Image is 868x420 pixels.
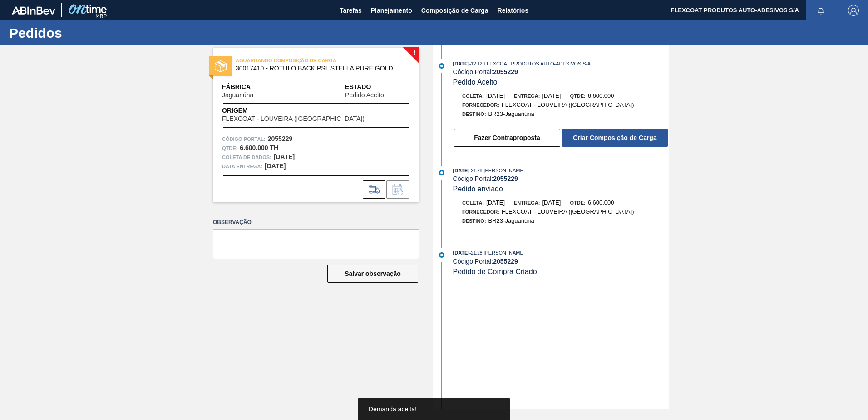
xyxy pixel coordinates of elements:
span: Qtde: [570,93,585,99]
span: : [PERSON_NAME] [482,250,525,255]
span: Qtde : [222,144,237,153]
span: Pedido Aceito [453,78,498,86]
span: 6.600,000 [588,92,614,99]
span: Fornecedor: [462,102,499,108]
button: Salvar observação [327,265,418,283]
strong: 2055229 [493,175,518,182]
img: atual [439,63,444,69]
span: FLEXCOAT - LOUVEIRA ([GEOGRAPHIC_DATA]) [502,208,634,215]
span: Data entrega: [222,162,262,171]
span: Qtde: [570,200,585,205]
button: Fazer Contraproposta [454,129,560,147]
img: atual [439,252,444,258]
span: Jaguariúna [222,92,253,99]
span: Fábrica [222,82,282,92]
span: Demanda aceita! [369,405,417,413]
strong: 2055229 [493,258,518,265]
img: atual [439,170,444,175]
span: Coleta: [462,93,484,99]
img: Logout [848,5,859,16]
img: estado [215,60,227,72]
span: Origem [222,106,390,115]
div: Informar alteração no pedido [386,180,409,199]
span: FLEXCOAT - LOUVEIRA ([GEOGRAPHIC_DATA]) [502,101,634,108]
span: Entrega: [514,200,540,205]
span: Planejamento [371,5,412,16]
label: Observação [213,216,419,229]
span: Coleta: [462,200,484,205]
span: BR23-Jaguariúna [488,110,534,117]
span: - 21:28 [469,168,482,173]
span: [DATE] [453,250,469,255]
span: 6.600,000 [588,199,614,206]
strong: [DATE] [274,153,295,160]
span: BR23-Jaguariúna [488,217,534,224]
div: Código Portal: [453,175,669,182]
span: [DATE] [453,61,469,66]
div: Código Portal: [453,68,669,75]
span: Destino: [462,218,486,224]
span: - 12:12 [469,61,482,66]
div: Código Portal: [453,258,669,265]
span: Relatórios [498,5,528,16]
strong: 6.600.000 TH [240,144,278,151]
span: Pedido de Compra Criado [453,268,537,275]
strong: 2055229 [268,135,293,142]
span: FLEXCOAT - LOUVEIRA ([GEOGRAPHIC_DATA]) [222,115,365,122]
span: Pedido enviado [453,185,503,193]
strong: [DATE] [265,162,286,170]
font: Código Portal: [222,136,266,142]
img: TNhmsLtSVTkK8tSr43FrP2fwEKptu5GPRR3wAAAABJRU5ErkJggg== [12,6,55,15]
span: Entrega: [514,93,540,99]
span: Destino: [462,111,486,117]
span: Pedido Aceito [345,92,384,99]
span: Fornecedor: [462,209,499,215]
span: AGUARDANDO COMPOSIÇÃO DE CARGA [236,56,363,65]
span: Composição de Carga [421,5,488,16]
span: [DATE] [453,168,469,173]
span: Coleta de dados: [222,153,271,162]
span: [DATE] [542,92,561,99]
span: : FLEXCOAT PRODUTOS AUTO-ADESIVOS S/A [482,61,591,66]
span: Tarefas [340,5,362,16]
span: : [PERSON_NAME] [482,168,525,173]
strong: 2055229 [493,68,518,75]
span: [DATE] [486,199,505,206]
button: Notificações [806,4,835,17]
span: Estado [345,82,410,92]
h1: Pedidos [9,28,170,38]
span: [DATE] [486,92,505,99]
span: - 21:28 [469,250,482,255]
button: Criar Composição de Carga [562,129,668,147]
div: Ir para Composição de Carga [363,180,385,199]
span: 30017410 - ROTULO BACK PSL STELLA PURE GOLD 330ML [236,65,400,72]
span: [DATE] [542,199,561,206]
